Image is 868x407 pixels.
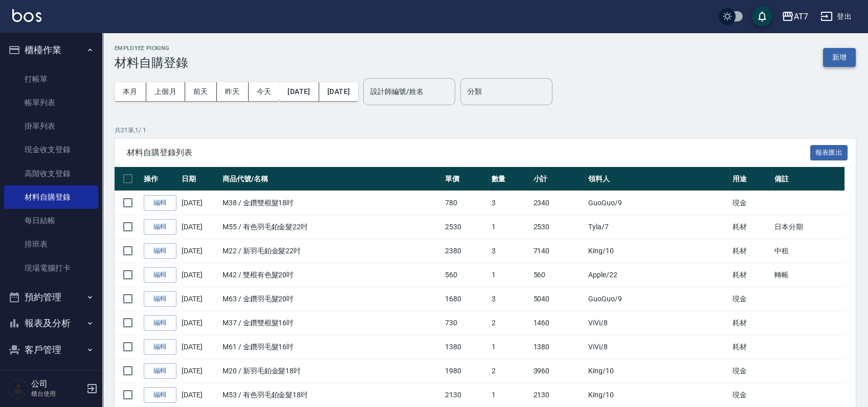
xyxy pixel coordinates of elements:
button: 客戶管理 [4,337,98,363]
td: Apple /22 [586,263,730,287]
td: 3 [488,239,530,263]
td: 1380 [530,335,586,359]
p: 共 21 筆, 1 / 1 [115,126,856,135]
td: 現金 [730,191,772,215]
td: [DATE] [179,239,220,263]
td: M22 / 新羽毛鉑金髮22吋 [220,239,442,263]
button: 前天 [185,82,217,101]
td: 1460 [530,311,586,335]
td: 2130 [442,383,488,407]
td: [DATE] [179,191,220,215]
button: 新增 [823,48,856,67]
td: 日本分期 [772,215,844,239]
td: M55 / 有色羽毛鉑金髮22吋 [220,215,442,239]
td: 780 [442,191,488,215]
td: ViVi /8 [586,311,730,335]
a: 編輯 [144,339,176,355]
td: 2380 [442,239,488,263]
button: 昨天 [217,82,249,101]
td: 2530 [442,215,488,239]
a: 編輯 [144,291,176,307]
button: 櫃檯作業 [4,37,98,63]
td: 560 [442,263,488,287]
a: 編輯 [144,219,176,235]
th: 商品代號/名稱 [220,167,442,191]
td: M42 / 雙棍有色髮20吋 [220,263,442,287]
td: GuoGuo /9 [586,191,730,215]
button: 登出 [816,7,856,26]
td: GuoGuo /9 [586,287,730,311]
button: 上個月 [146,82,185,101]
th: 操作 [141,167,179,191]
td: 1380 [442,335,488,359]
th: 用途 [730,167,772,191]
td: 730 [442,311,488,335]
td: [DATE] [179,335,220,359]
td: King /10 [586,239,730,263]
td: ViVi /8 [586,335,730,359]
td: 現金 [730,287,772,311]
a: 材料自購登錄 [4,185,98,209]
th: 數量 [488,167,530,191]
td: 耗材 [730,239,772,263]
th: 領料人 [586,167,730,191]
td: 耗材 [730,215,772,239]
div: AT7 [794,10,808,23]
button: 今天 [249,82,280,101]
button: 預約管理 [4,284,98,310]
a: 現場電腦打卡 [4,256,98,280]
td: 560 [530,263,586,287]
td: King /10 [586,383,730,407]
td: 2340 [530,191,586,215]
button: 報表匯出 [810,145,848,161]
a: 每日結帳 [4,209,98,232]
td: M38 / 金鑽雙棍髮18吋 [220,191,442,215]
a: 掛單列表 [4,114,98,138]
td: [DATE] [179,215,220,239]
td: 2130 [530,383,586,407]
td: 2 [488,311,530,335]
td: Tyla /7 [586,215,730,239]
td: 耗材 [730,311,772,335]
a: 編輯 [144,243,176,259]
td: 1 [488,383,530,407]
p: 櫃台使用 [31,389,83,398]
td: 1980 [442,359,488,383]
td: 現金 [730,383,772,407]
td: 1 [488,215,530,239]
a: 新增 [823,52,856,62]
a: 編輯 [144,387,176,403]
th: 日期 [179,167,220,191]
th: 單價 [442,167,488,191]
td: King /10 [586,359,730,383]
h2: Employee Picking [115,45,188,52]
td: 現金 [730,359,772,383]
td: [DATE] [179,263,220,287]
button: 報表及分析 [4,310,98,337]
a: 報表匯出 [810,147,848,157]
h5: 公司 [31,379,83,389]
button: AT7 [777,6,812,27]
td: 2 [488,359,530,383]
td: M37 / 金鑽雙棍髮16吋 [220,311,442,335]
td: 7140 [530,239,586,263]
button: [DATE] [279,82,319,101]
td: 中租 [772,239,844,263]
td: [DATE] [179,311,220,335]
td: M63 / 金鑽羽毛髮20吋 [220,287,442,311]
td: 5040 [530,287,586,311]
td: 1 [488,335,530,359]
td: 耗材 [730,335,772,359]
a: 編輯 [144,195,176,211]
td: [DATE] [179,287,220,311]
td: [DATE] [179,359,220,383]
button: 員工及薪資 [4,363,98,389]
a: 編輯 [144,315,176,331]
button: 本月 [115,82,146,101]
td: [DATE] [179,383,220,407]
td: 1 [488,263,530,287]
td: M53 / 有色羽毛鉑金髮18吋 [220,383,442,407]
td: 1680 [442,287,488,311]
td: 轉帳 [772,263,844,287]
button: save [752,6,772,27]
